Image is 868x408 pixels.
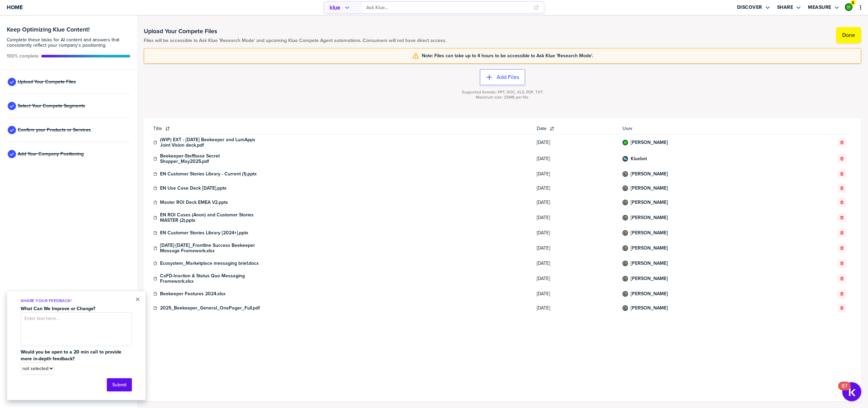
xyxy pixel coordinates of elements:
a: [PERSON_NAME] [631,291,668,297]
a: Beekeeper-Staffbase Secret Shopper_May2025.pdf [160,153,262,164]
img: e12cdd4b5bb3e29de627ca3422e4043b-sml.png [623,231,627,235]
div: Angie Parsons [623,276,628,281]
a: EN Customer Stories Library - Current (1).pptx [160,171,257,177]
h1: Upload Your Compete Files [144,27,446,35]
img: e12cdd4b5bb3e29de627ca3422e4043b-sml.png [623,306,627,310]
img: e12cdd4b5bb3e29de627ca3422e4043b-sml.png [623,261,627,265]
label: Discover [737,4,762,10]
a: [PERSON_NAME] [631,230,668,236]
p: Share Your Feedback! [21,298,132,304]
div: Angie Parsons [623,171,628,177]
img: e12cdd4b5bb3e29de627ca3422e4043b-sml.png [623,246,627,250]
span: Note: Files can take up to 4 hours to be accessible to Ask Klue 'Research Mode'. [422,53,593,59]
button: Submit [107,378,132,391]
a: EN ROI Cases (Anon) and Customer Stories MASTER (2).pptx [160,212,262,223]
div: Kluebot [623,156,628,162]
img: 60f17eee712c3062f0cc75446d79b86e-sml.png [623,157,627,161]
span: [DATE] [537,186,614,191]
a: Beekeeper Features 2024.xlsx [160,291,225,297]
label: Done [842,32,855,39]
a: [PERSON_NAME] [631,215,668,220]
span: [DATE] [537,276,614,281]
div: Angie Parsons [623,215,628,220]
a: Master ROI Deck EMEA V2.pptx [160,200,228,205]
a: [PERSON_NAME] [631,186,668,191]
span: [DATE] [537,156,614,162]
a: EN Use Case Deck [DATE].pptx [160,186,226,191]
img: e12cdd4b5bb3e29de627ca3422e4043b-sml.png [623,277,627,281]
span: Supported formats: PPT, DOC, XLS, PDF, TXT. [462,90,544,95]
span: [DATE] [537,200,614,205]
span: Files will be accessible to Ask Klue 'Research Mode' and upcoming Klue Compete Agent automations.... [144,38,446,43]
span: [DATE] [537,261,614,266]
a: 2025_Beekeeper_General_OnePager_Full.pdf [160,305,260,311]
a: Kluebot [631,156,647,162]
a: [PERSON_NAME] [631,276,668,281]
strong: Would you be open to a 20 min call to provide more in-depth feedback? [21,348,123,362]
span: [DATE] [537,305,614,311]
span: 8 [852,0,854,5]
label: Share [777,4,793,10]
span: Confirm your Products or Services [18,127,91,133]
div: Angie Parsons [623,261,628,266]
span: Complete these tasks for AI content and answers that consistently reflect your company’s position... [7,37,130,48]
a: [PERSON_NAME] [631,200,668,205]
img: e12cdd4b5bb3e29de627ca3422e4043b-sml.png [623,216,627,220]
span: Maximum size: 25MB per file. [476,95,529,100]
a: (WIP) EXT - [DATE] Beekeeper and LumApps Joint Vision deck.pdf [160,137,262,148]
label: Measure [808,4,831,10]
img: 55ed8b9435c7022b29aad451a71b3bf5-sml.png [623,141,627,145]
h3: Keep Optimizing Klue Content! [7,26,130,33]
span: [DATE] [537,291,614,297]
span: Add Your Company Positioning [18,151,84,157]
div: Angie Parsons [623,291,628,297]
img: e12cdd4b5bb3e29de627ca3422e4043b-sml.png [623,200,627,205]
img: 55ed8b9435c7022b29aad451a71b3bf5-sml.png [846,4,852,10]
span: [DATE] [537,245,614,251]
a: Ecosystem_Marketplace messaging brief.docx [160,261,259,266]
span: Home [7,4,23,10]
button: Open Resource Center, 87 new notifications [842,382,861,401]
div: Steven Yorke [623,140,628,145]
input: Ask Klue... [366,2,530,13]
a: CoFD-Inaction & Status Quo Messaging Framework.xlsx [160,273,262,284]
div: 87 [842,386,847,395]
span: Select Your Compete Segments [18,103,85,109]
div: Angie Parsons [623,200,628,205]
span: Active [7,53,39,59]
div: Steven Yorke [845,3,852,11]
a: Edit Profile [844,3,853,12]
span: [DATE] [537,171,614,177]
div: Angie Parsons [623,305,628,311]
a: EN Customer Stories Library [2024+].pptx [160,230,248,236]
span: [DATE] [537,230,614,236]
div: Angie Parsons [623,230,628,236]
img: e12cdd4b5bb3e29de627ca3422e4043b-sml.png [623,292,627,296]
span: [DATE] [537,140,614,145]
a: [PERSON_NAME] [631,140,668,145]
span: Title [153,126,162,131]
a: [DATE]-[DATE]_Frontline Success Beekeeper Message Framework.xlsx [160,243,262,254]
a: [PERSON_NAME] [631,261,668,266]
a: [PERSON_NAME] [631,305,668,311]
button: Close [135,295,140,303]
span: Upload Your Compete Files [18,79,76,85]
span: [DATE] [537,215,614,220]
div: Angie Parsons [623,186,628,191]
img: e12cdd4b5bb3e29de627ca3422e4043b-sml.png [623,172,627,176]
a: [PERSON_NAME] [631,171,668,177]
img: e12cdd4b5bb3e29de627ca3422e4043b-sml.png [623,186,627,190]
span: Date [537,126,547,131]
strong: What Can We Improve or Change? [21,305,95,312]
div: Angie Parsons [623,245,628,251]
span: User [623,126,790,131]
a: [PERSON_NAME] [631,245,668,251]
label: Add Files [497,74,519,81]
